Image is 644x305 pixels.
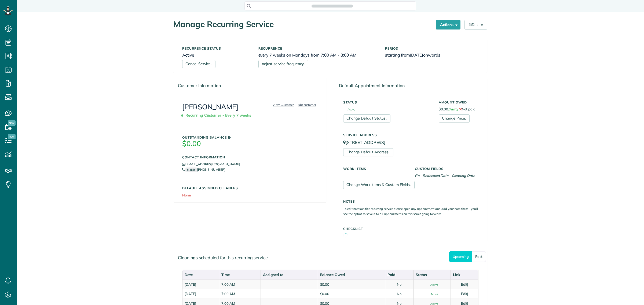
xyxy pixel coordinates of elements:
[439,114,470,122] a: Change Price..
[182,140,318,148] h3: $0.00
[182,102,238,111] a: [PERSON_NAME]
[435,98,482,122] div: $0.00 Not paid
[343,227,478,230] h5: Checklist
[343,108,355,111] span: Active
[258,60,308,68] a: Adjust service frequency..
[343,114,390,122] a: Change Default Status..
[317,3,347,9] span: Search ZenMaid…
[410,52,423,58] span: [DATE]
[385,47,478,50] h5: Period
[182,193,191,197] span: None
[182,289,219,299] td: [DATE]
[385,289,413,299] td: No
[185,272,217,277] div: Date
[343,148,393,156] a: Change Default Address..
[426,293,438,296] span: Active
[8,120,16,126] span: New
[8,134,16,139] span: New
[258,53,377,57] h6: every 7 weeks on Mondays from 7:00 AM - 8:00 AM
[343,139,478,146] p: [STREET_ADDRESS]
[436,20,460,29] button: Actions
[343,207,478,216] small: To edit notes on this recurring service please open any appointment and add your note there - you...
[415,167,478,170] h5: Custom Fields
[387,272,411,277] div: Paid
[174,78,326,93] div: Customer Information
[263,272,315,277] div: Assigned to
[219,289,261,299] td: 7:00 AM
[439,101,478,104] h5: Amount Owed
[182,111,253,120] span: Recurring Customer - Every 7 weeks
[296,102,318,107] a: Edit customer
[182,60,215,68] a: Cancel Service..
[449,251,472,262] a: Upcoming
[182,155,318,159] h5: Contact Information
[415,173,475,178] em: Go - Redeemed Date - Cleaning Date
[472,251,486,262] a: Past
[385,53,478,57] h6: starting from onwards
[343,181,415,189] a: Change Work Items & Custom Fields..
[320,272,383,277] div: Balance Owed
[343,200,478,203] h5: Notes
[335,78,487,93] div: Default Appointment Information
[182,53,250,57] h6: Active
[343,101,431,104] h5: Status
[451,289,478,299] td: |
[343,167,407,170] h5: Work Items
[182,162,318,167] li: [EMAIL_ADDRESS][DOMAIN_NAME]
[464,20,487,29] a: Delete
[451,280,478,289] td: |
[182,47,250,50] h5: Recurrence status
[318,289,385,299] td: $0.00
[385,280,413,289] td: No
[174,250,487,265] div: Cleanings scheduled for this recurring service
[271,102,295,107] a: View Customer
[185,168,197,172] small: Mobile
[426,284,438,286] span: Active
[448,107,458,111] em: (Auto)
[182,168,225,172] a: Mobile[PHONE_NUMBER]
[182,136,318,139] h5: Outstanding Balance
[461,292,467,296] a: Edit
[453,272,476,277] div: Link
[219,280,261,289] td: 7:00 AM
[318,280,385,289] td: $0.00
[343,133,478,137] h5: Service Address
[173,20,432,29] h1: Manage Recurring Service
[258,47,377,50] h5: Recurrence
[182,280,219,289] td: [DATE]
[182,186,318,190] h5: Default Assigned Cleaners
[416,272,448,277] div: Status
[461,282,467,287] a: Edit
[221,272,258,277] div: Time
